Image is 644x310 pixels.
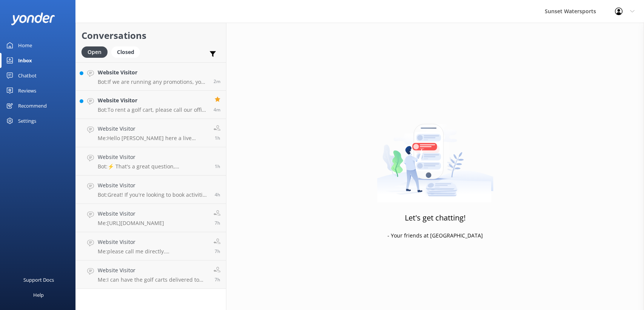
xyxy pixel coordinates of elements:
div: Open [81,46,108,58]
a: Open [81,48,111,56]
div: Help [33,287,44,302]
p: Me: Hello [PERSON_NAME] here a live agent, riders are $30 depending on how full the boat is. The ... [98,135,208,142]
h4: Website Visitor [98,96,208,105]
div: Chatbot [18,68,37,83]
h4: Website Visitor [98,125,208,133]
span: 04:04pm 17-Aug-2025 (UTC -05:00) America/Cancun [214,106,220,113]
img: artwork of a man stealing a conversation from at giant smartphone [377,108,493,202]
p: Bot: To rent a golf cart, please call our office at [PHONE_NUMBER]. Reservations are recommended,... [98,106,208,113]
h2: Conversations [81,28,220,43]
div: Closed [111,46,140,58]
a: Website VisitorBot:⚡ That's a great question, unfortunately I do not know the answer. I'm going t... [76,147,226,176]
span: 03:01pm 17-Aug-2025 (UTC -05:00) America/Cancun [215,135,220,141]
img: yonder-white-logo.png [11,12,55,25]
div: Recommend [18,98,47,113]
h4: Website Visitor [98,153,209,161]
div: Settings [18,113,36,128]
p: Me: please call me directly. [PERSON_NAME] at [PHONE_NUMBER] [98,248,208,255]
span: 08:17am 17-Aug-2025 (UTC -05:00) America/Cancun [215,276,220,283]
a: Closed [111,48,144,56]
a: Website VisitorBot:To rent a golf cart, please call our office at [PHONE_NUMBER]. Reservations ar... [76,91,226,119]
h3: Let's get chatting! [405,212,466,224]
div: Support Docs [23,272,54,287]
p: Bot: Great! If you're looking to book activities in [GEOGRAPHIC_DATA], you can do so by visiting ... [98,191,209,198]
h4: Website Visitor [98,238,208,246]
span: 03:00pm 17-Aug-2025 (UTC -05:00) America/Cancun [215,163,220,170]
a: Website VisitorMe:please call me directly. [PERSON_NAME] at [PHONE_NUMBER]7h [76,232,226,261]
div: Inbox [18,53,32,68]
div: Home [18,38,32,53]
a: Website VisitorBot:Great! If you're looking to book activities in [GEOGRAPHIC_DATA], you can do s... [76,176,226,204]
p: Bot: If we are running any promotions, you will see the promo code on the tour page. Make sure to... [98,79,208,85]
span: 04:05pm 17-Aug-2025 (UTC -05:00) America/Cancun [214,78,220,85]
span: 09:01am 17-Aug-2025 (UTC -05:00) America/Cancun [215,220,220,226]
p: - Your friends at [GEOGRAPHIC_DATA] [387,231,483,240]
h4: Website Visitor [98,181,209,190]
div: Reviews [18,83,36,98]
span: 11:38am 17-Aug-2025 (UTC -05:00) America/Cancun [215,191,220,198]
p: Me: I can have the golf carts delivered to you if you like. Please call me at [PHONE_NUMBER]. My ... [98,276,208,283]
a: Website VisitorMe:Hello [PERSON_NAME] here a live agent, riders are $30 depending on how full the... [76,119,226,147]
a: Website VisitorMe:I can have the golf carts delivered to you if you like. Please call me at [PHON... [76,261,226,289]
h4: Website Visitor [98,266,208,275]
h4: Website Visitor [98,210,164,218]
p: Bot: ⚡ That's a great question, unfortunately I do not know the answer. I'm going to reach out to... [98,163,209,170]
a: Website VisitorMe:[URL][DOMAIN_NAME]7h [76,204,226,232]
p: Me: [URL][DOMAIN_NAME] [98,220,164,227]
a: Website VisitorBot:If we are running any promotions, you will see the promo code on the tour page... [76,62,226,91]
h4: Website Visitor [98,68,208,77]
span: 08:57am 17-Aug-2025 (UTC -05:00) America/Cancun [215,248,220,254]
